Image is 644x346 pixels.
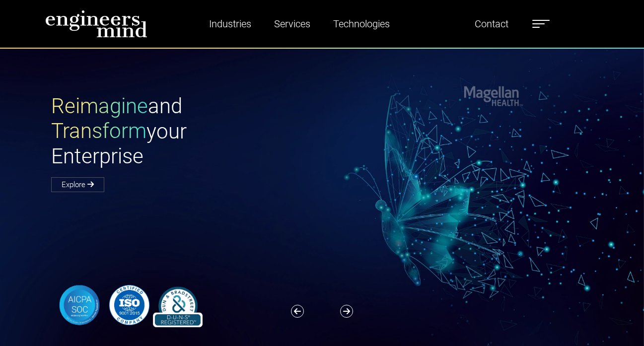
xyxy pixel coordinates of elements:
a: Technologies [329,12,394,35]
img: logo [45,10,147,38]
span: Transform [51,119,146,143]
a: Industries [205,12,255,35]
img: banner-logo [51,283,207,328]
h1: and your Enterprise [51,94,322,169]
span: Reimagine [51,94,148,118]
a: Contact [471,12,512,35]
a: Services [270,12,314,35]
a: Explore [51,177,104,192]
